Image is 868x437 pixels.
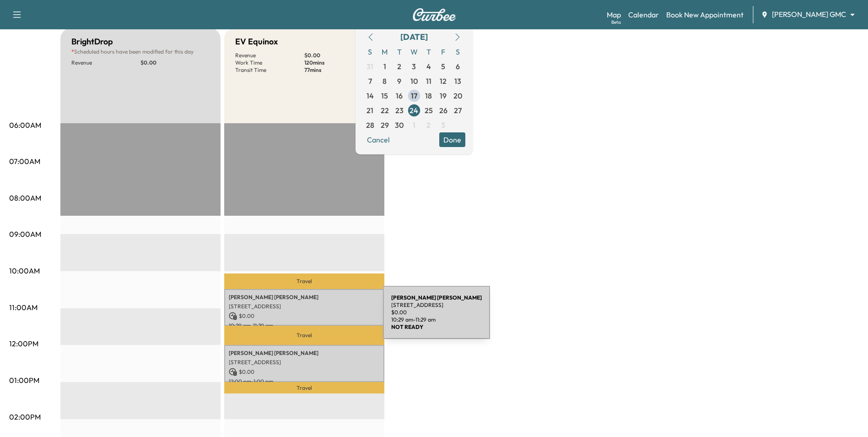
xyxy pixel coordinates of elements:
[381,105,389,116] span: 22
[367,105,373,116] span: 21
[413,120,415,131] span: 1
[421,44,436,59] span: T
[395,120,404,131] span: 30
[9,120,41,131] p: 06:00AM
[229,350,380,357] p: [PERSON_NAME] [PERSON_NAME]
[9,338,38,349] p: 12:00PM
[9,229,41,240] p: 09:00AM
[224,273,384,289] p: Travel
[426,76,431,87] span: 11
[304,66,373,74] p: 77 mins
[412,8,456,21] img: Curbee Logo
[381,120,389,131] span: 29
[381,90,388,101] span: 15
[71,48,210,55] p: Scheduled hours have been modified for this day
[366,120,374,131] span: 28
[9,302,38,313] p: 11:00AM
[397,61,401,72] span: 2
[229,294,380,301] p: [PERSON_NAME] [PERSON_NAME]
[407,44,421,59] span: W
[367,61,373,72] span: 31
[456,61,460,72] span: 6
[9,265,40,276] p: 10:00AM
[224,382,384,394] p: Travel
[440,76,447,87] span: 12
[395,105,404,116] span: 23
[440,90,447,101] span: 19
[426,61,431,72] span: 4
[229,368,380,376] p: $ 0.00
[9,375,39,386] p: 01:00PM
[410,105,418,116] span: 24
[9,156,40,167] p: 07:00AM
[229,322,380,329] p: 10:29 am - 11:29 am
[224,326,384,345] p: Travel
[454,76,461,87] span: 13
[383,61,386,72] span: 1
[229,312,380,320] p: $ 0.00
[772,9,846,20] span: [PERSON_NAME] GMC
[71,35,113,48] h5: BrightDrop
[411,90,417,101] span: 17
[9,192,41,203] p: 08:00AM
[454,105,462,116] span: 27
[436,44,451,59] span: F
[235,35,278,48] h5: EV Equinox
[451,44,465,59] span: S
[439,132,465,147] button: Done
[235,59,304,66] p: Work Time
[367,90,374,101] span: 14
[392,44,407,59] span: T
[412,61,416,72] span: 3
[441,120,445,131] span: 3
[666,9,744,20] a: Book New Appointment
[229,378,380,385] p: 12:00 pm - 1:00 pm
[607,9,621,20] a: MapBeta
[441,61,445,72] span: 5
[628,9,659,20] a: Calendar
[396,90,403,101] span: 16
[426,120,431,131] span: 2
[235,66,304,74] p: Transit Time
[397,76,401,87] span: 9
[235,52,304,59] p: Revenue
[71,59,140,66] p: Revenue
[229,303,380,310] p: [STREET_ADDRESS]
[363,44,377,59] span: S
[383,76,387,87] span: 8
[425,90,432,101] span: 18
[400,31,428,44] div: [DATE]
[304,52,373,59] p: $ 0.00
[140,59,210,66] p: $ 0.00
[611,19,621,26] div: Beta
[368,76,372,87] span: 7
[439,105,447,116] span: 26
[425,105,433,116] span: 25
[453,90,462,101] span: 20
[410,76,418,87] span: 10
[229,359,380,366] p: [STREET_ADDRESS]
[9,411,41,422] p: 02:00PM
[304,59,373,66] p: 120 mins
[363,132,394,147] button: Cancel
[377,44,392,59] span: M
